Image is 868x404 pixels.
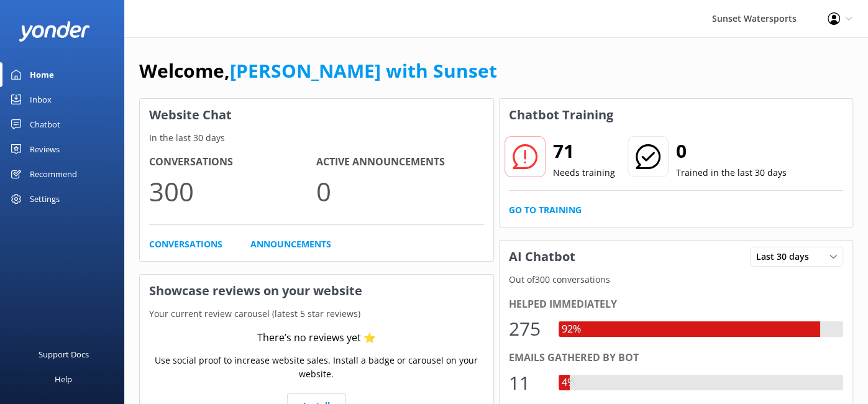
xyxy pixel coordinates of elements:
div: 275 [509,314,546,344]
p: Your current review carousel (latest 5 star reviews) [140,307,493,321]
div: Settings [30,186,60,211]
div: 92% [559,321,584,337]
a: [PERSON_NAME] with Sunset [230,58,497,83]
div: Chatbot [30,112,60,137]
div: 11 [509,368,546,398]
h4: Active Announcements [316,154,483,170]
h2: 0 [676,136,787,166]
h3: Chatbot Training [500,99,623,131]
img: yonder-white-logo.png [19,21,90,42]
p: Trained in the last 30 days [676,166,787,180]
a: Conversations [149,237,222,251]
p: Use social proof to increase website sales. Install a badge or carousel on your website. [149,354,484,382]
div: Emails gathered by bot [509,350,844,366]
p: 0 [316,170,483,212]
p: Out of 300 conversations [500,273,853,287]
h3: Showcase reviews on your website [140,275,493,307]
p: 300 [149,170,316,212]
a: Announcements [250,237,331,251]
div: Helped immediately [509,296,844,313]
h1: Welcome, [139,56,497,86]
h2: 71 [553,136,615,166]
h3: AI Chatbot [500,241,585,273]
div: There’s no reviews yet ⭐ [257,330,376,346]
h4: Conversations [149,154,316,170]
p: In the last 30 days [140,131,493,145]
span: Last 30 days [756,250,816,264]
div: Support Docs [39,342,89,367]
h3: Website Chat [140,99,493,131]
div: 4% [559,375,578,391]
div: Inbox [30,87,52,112]
div: Help [55,367,72,392]
div: Reviews [30,137,60,162]
div: Home [30,62,54,87]
a: Go to Training [509,203,582,217]
p: Needs training [553,166,615,180]
div: Recommend [30,162,77,186]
